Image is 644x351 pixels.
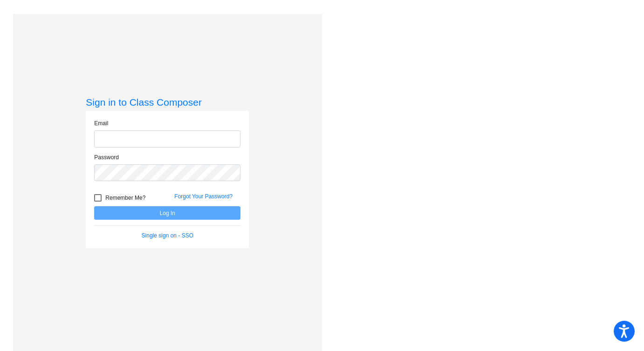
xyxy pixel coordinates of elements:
span: Remember Me? [105,192,145,203]
label: Email [94,119,108,128]
button: Log In [94,206,240,220]
a: Forgot Your Password? [174,193,233,200]
h3: Sign in to Class Composer [86,96,249,108]
label: Password [94,153,119,162]
a: Single sign on - SSO [142,232,193,239]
